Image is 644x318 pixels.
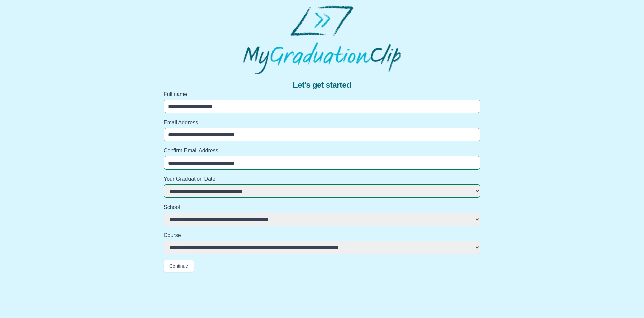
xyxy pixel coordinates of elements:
[164,147,480,155] label: Confirm Email Address
[164,119,480,127] label: Email Address
[164,231,480,239] label: Course
[164,203,480,211] label: School
[243,5,401,74] img: MyGraduationClip
[164,175,480,183] label: Your Graduation Date
[293,80,351,90] span: Let's get started
[164,90,480,98] label: Full name
[164,260,194,272] button: Continue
